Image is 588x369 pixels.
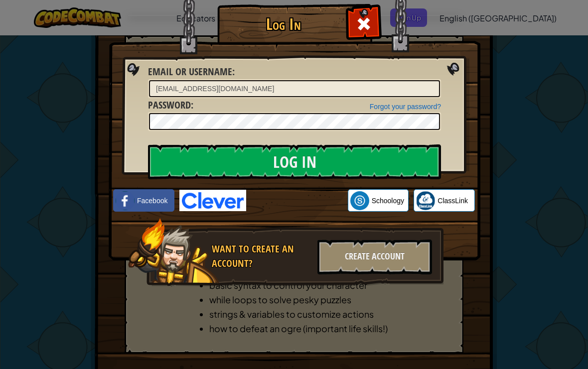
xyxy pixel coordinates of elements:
[116,191,135,210] img: facebook_small.png
[148,144,441,179] input: Log In
[370,103,441,111] a: Forgot your password?
[137,196,167,206] span: Facebook
[220,15,347,33] h1: Log In
[148,65,235,79] label: :
[416,191,435,210] img: classlink-logo-small.png
[148,98,193,113] label: :
[251,190,343,212] div: Sign in with Google. Opens in new tab
[383,10,578,147] iframe: Sign in with Google Dialog
[438,196,468,206] span: ClassLink
[350,191,369,210] img: schoology.png
[317,240,432,274] div: Create Account
[148,98,191,112] span: Password
[246,190,348,212] iframe: Sign in with Google Button
[372,196,404,206] span: Schoology
[179,190,246,211] img: clever-logo-blue.png
[148,65,232,78] span: Email or Username
[212,242,311,270] div: Want to create an account?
